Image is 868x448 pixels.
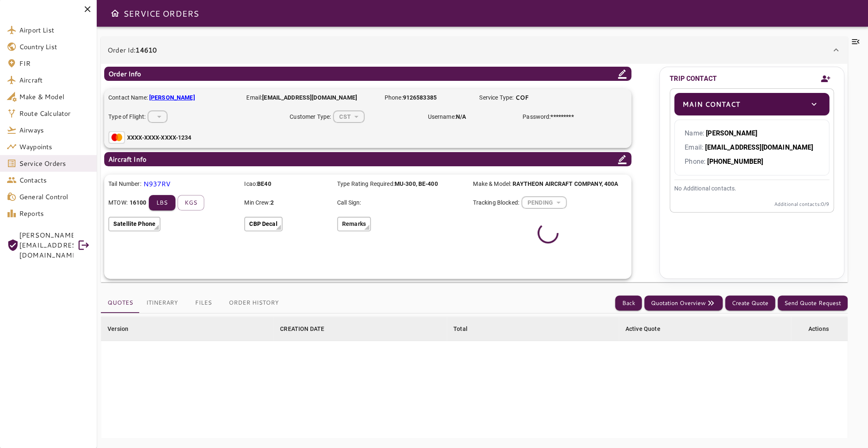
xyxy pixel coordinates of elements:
span: Version [108,324,139,334]
p: Contact Name: [108,93,238,102]
div: ​ [522,192,566,214]
div: basic tabs example [101,293,285,313]
b: N/A [456,113,466,120]
button: Create Quote [725,295,775,311]
p: Phone: [385,93,471,102]
p: Email: [246,93,376,102]
span: Country List [19,42,90,52]
span: Reports [19,208,90,218]
div: MTOW: [108,195,238,210]
p: Make & Model: [473,180,560,188]
span: Airport List [19,25,90,35]
p: Username: [428,113,514,121]
button: Open drawer [107,5,123,22]
p: Email: [685,143,819,153]
button: Quotation Overview [644,295,723,311]
b: 16100 [130,198,147,207]
span: Service Orders [19,158,90,168]
b: [PERSON_NAME] [706,129,757,137]
span: Total [453,324,478,334]
p: Min Crew: [244,198,331,207]
b: RAYTHEON AIRCRAFT COMPANY , 400A [513,180,618,187]
p: Call Sign: [337,198,467,207]
p: Remarks [342,220,366,228]
p: TRIP CONTACT [670,74,717,84]
div: Type of Flight: [108,110,281,123]
div: Customer Type: [290,110,419,123]
div: Order Id:14610 [101,63,848,282]
button: Quotes [101,293,140,313]
p: Phone: [685,157,819,167]
div: ​ [148,105,167,128]
div: Active Quote [625,324,660,334]
p: Type Rating Required: [337,180,467,188]
div: Tracking Blocked: [473,196,603,209]
div: Order Id:14610 [101,37,848,63]
p: Order Id: [108,45,157,55]
button: Files [185,293,222,313]
b: 9126583385 [403,94,436,101]
span: CREATION DATE [280,324,335,334]
b: XXXX-XXXX-XXXX-1234 [127,134,192,141]
button: Itinerary [140,293,185,313]
b: [PERSON_NAME] [149,94,195,101]
div: Service Type: [479,93,566,102]
span: Aircraft [19,75,90,85]
p: CBP Decal [249,220,277,228]
div: Total [453,324,468,334]
div: ​ [333,105,364,128]
span: [PERSON_NAME][EMAIL_ADDRESS][DOMAIN_NAME] [19,230,73,260]
p: Order Info [108,69,141,79]
p: Tail Number: [108,180,141,188]
b: MU-300, BE-400 [395,180,438,187]
span: Route Calculator [19,108,90,118]
p: Additional contacts: 0 /9 [674,200,829,208]
p: COF [515,93,528,102]
p: Aircraft Info [108,154,146,164]
b: 2 [270,199,274,206]
button: kgs [178,195,204,210]
p: Main Contact [683,99,740,109]
b: [EMAIL_ADDRESS][DOMAIN_NAME] [705,143,813,151]
p: Satellite Phone [113,220,155,228]
span: Contacts [19,175,90,185]
b: BE40 [257,180,271,187]
button: toggle [807,97,821,111]
span: General Control [19,192,90,202]
button: Add new contact [817,69,834,88]
b: [EMAIL_ADDRESS][DOMAIN_NAME] [262,94,357,101]
button: Back [615,295,642,311]
p: Password: [523,113,573,121]
p: No Additional contacts. [674,184,829,193]
div: CREATION DATE [280,324,324,334]
div: Main Contacttoggle [674,93,829,115]
img: Mastercard [108,131,125,144]
b: 14610 [135,45,157,55]
button: Order History [222,293,285,313]
button: Send Quote Request [778,295,848,311]
b: [PHONE_NUMBER] [707,158,763,165]
div: Version [108,324,128,334]
span: Active Quote [625,324,671,334]
span: Waypoints [19,142,90,152]
p: N937RV [143,179,171,189]
h6: SERVICE ORDERS [123,7,199,20]
p: Icao: [244,180,331,188]
p: Name: [685,128,819,138]
span: Make & Model [19,92,90,102]
button: lbs [149,195,175,210]
span: FIR [19,58,90,68]
span: Airways [19,125,90,135]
